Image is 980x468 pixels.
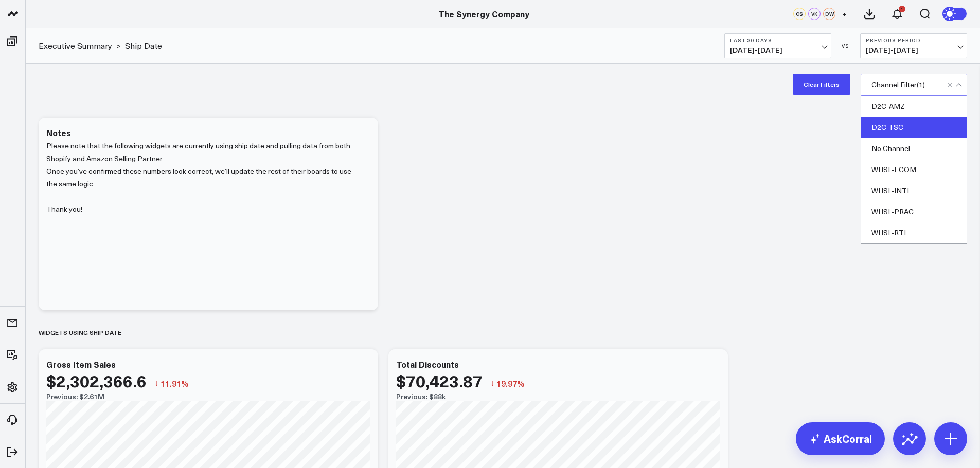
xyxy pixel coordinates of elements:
div: Gross Item Sales [46,359,116,370]
a: The Synergy Company [438,8,529,20]
a: AskCorral [796,422,885,455]
span: 11.91% [161,378,189,389]
div: Previous: $2.61M [46,392,370,401]
div: WHSL-PRAC [861,201,967,222]
div: VS [836,43,855,49]
a: Executive Summary [39,40,112,51]
div: WHSL-ECOM [861,159,967,180]
button: Previous Period[DATE]-[DATE] [860,33,967,58]
p: Once you’ve confirmed these numbers look correct, we’ll update the rest of their boards to use th... [46,165,363,190]
div: Widgets using Ship date [39,321,121,344]
div: DW [823,8,835,20]
div: $2,302,366.6 [46,371,147,390]
div: VK [808,8,821,20]
button: Last 30 Days[DATE]-[DATE] [724,33,831,58]
span: 19.97% [496,378,525,389]
div: D2C-AMZ [861,96,967,117]
p: Thank you! [46,190,363,215]
a: Ship Date [125,40,162,51]
div: WHSL-INTL [861,180,967,201]
div: $70,423.87 [396,371,483,390]
div: 1 [899,6,905,12]
span: + [842,10,847,17]
span: ↓ [490,377,494,390]
span: ↓ [154,377,158,390]
div: Channel Filter ( 1 ) [871,81,925,89]
div: CS [793,8,806,20]
div: > [39,40,121,51]
button: Clear Filters [793,74,850,95]
button: + [838,8,850,20]
p: Please note that the following widgets are currently using ship date and pulling data from both S... [46,140,363,165]
div: Previous: $88k [396,392,720,401]
b: Last 30 Days [730,37,826,43]
span: [DATE] - [DATE] [730,46,826,54]
div: WHSL-RTL [861,222,967,243]
div: No Channel [861,138,967,159]
div: D2C-TSC [861,117,967,138]
div: Total Discounts [396,359,459,370]
div: Notes [46,127,71,138]
b: Previous Period [866,37,961,43]
span: [DATE] - [DATE] [866,46,961,54]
